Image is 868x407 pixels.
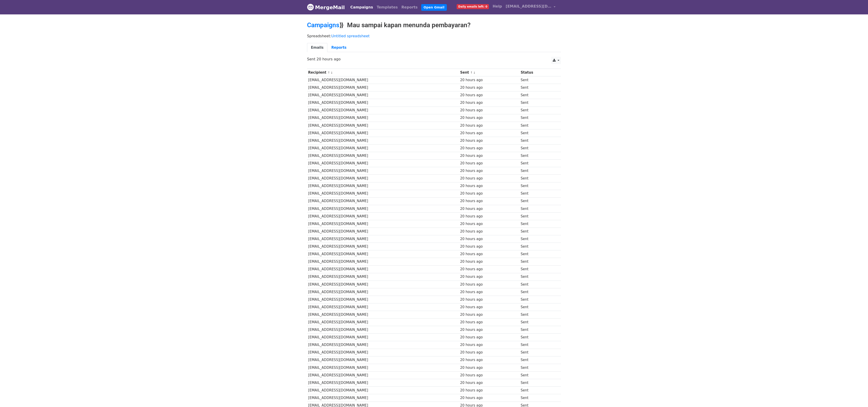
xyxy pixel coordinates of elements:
img: MergeMail logo [307,4,314,11]
td: Sent [520,107,556,114]
td: Sent [520,319,556,326]
div: 20 hours ago [460,395,518,401]
td: [EMAIL_ADDRESS][DOMAIN_NAME] [307,152,459,160]
td: [EMAIL_ADDRESS][DOMAIN_NAME] [307,84,459,91]
td: [EMAIL_ADDRESS][DOMAIN_NAME] [307,334,459,341]
td: Sent [520,84,556,91]
a: Campaigns [307,21,339,29]
td: [EMAIL_ADDRESS][DOMAIN_NAME] [307,122,459,129]
td: [EMAIL_ADDRESS][DOMAIN_NAME] [307,303,459,311]
a: ↓ [473,71,476,74]
p: Sent 20 hours ago [307,57,561,62]
td: Sent [520,122,556,129]
div: 20 hours ago [460,93,518,98]
td: [EMAIL_ADDRESS][DOMAIN_NAME] [307,212,459,220]
td: Sent [520,356,556,364]
td: [EMAIL_ADDRESS][DOMAIN_NAME] [307,319,459,326]
div: 20 hours ago [460,100,518,105]
th: Status [520,69,556,76]
a: Open Gmail [421,4,447,11]
td: [EMAIL_ADDRESS][DOMAIN_NAME] [307,182,459,190]
td: Sent [520,160,556,167]
td: [EMAIL_ADDRESS][DOMAIN_NAME] [307,167,459,175]
span: Daily emails left: 0 [457,4,489,9]
td: [EMAIL_ADDRESS][DOMAIN_NAME] [307,228,459,235]
td: [EMAIL_ADDRESS][DOMAIN_NAME] [307,129,459,137]
td: [EMAIL_ADDRESS][DOMAIN_NAME] [307,273,459,281]
td: Sent [520,303,556,311]
a: ↑ [470,71,473,74]
td: Sent [520,341,556,349]
td: [EMAIL_ADDRESS][DOMAIN_NAME] [307,258,459,265]
div: 20 hours ago [460,131,518,136]
div: 20 hours ago [460,380,518,386]
div: 20 hours ago [460,108,518,113]
td: Sent [520,379,556,386]
div: 20 hours ago [460,236,518,242]
div: 20 hours ago [460,198,518,204]
div: 20 hours ago [460,373,518,378]
td: [EMAIL_ADDRESS][DOMAIN_NAME] [307,91,459,99]
div: 20 hours ago [460,327,518,332]
a: Reports [327,43,350,52]
td: [EMAIL_ADDRESS][DOMAIN_NAME] [307,137,459,144]
td: [EMAIL_ADDRESS][DOMAIN_NAME] [307,371,459,379]
td: Sent [520,326,556,334]
td: [EMAIL_ADDRESS][DOMAIN_NAME] [307,288,459,296]
a: Untitled spreadsheet [331,34,369,38]
div: 20 hours ago [460,221,518,227]
div: 20 hours ago [460,335,518,340]
div: 20 hours ago [460,168,518,174]
h2: ⟫ Mau sampai kapan menunda pembayaran? [307,21,561,29]
div: 20 hours ago [460,214,518,219]
div: 20 hours ago [460,342,518,348]
td: [EMAIL_ADDRESS][DOMAIN_NAME] [307,379,459,386]
td: [EMAIL_ADDRESS][DOMAIN_NAME] [307,220,459,228]
td: [EMAIL_ADDRESS][DOMAIN_NAME] [307,114,459,122]
div: 20 hours ago [460,274,518,279]
p: Spreadsheet: [307,34,561,38]
td: Sent [520,243,556,250]
td: [EMAIL_ADDRESS][DOMAIN_NAME] [307,175,459,182]
td: [EMAIL_ADDRESS][DOMAIN_NAME] [307,356,459,364]
td: [EMAIL_ADDRESS][DOMAIN_NAME] [307,197,459,205]
td: Sent [520,212,556,220]
td: [EMAIL_ADDRESS][DOMAIN_NAME] [307,250,459,258]
td: Sent [520,175,556,182]
td: [EMAIL_ADDRESS][DOMAIN_NAME] [307,387,459,394]
td: [EMAIL_ADDRESS][DOMAIN_NAME] [307,364,459,371]
td: Sent [520,288,556,296]
td: [EMAIL_ADDRESS][DOMAIN_NAME] [307,160,459,167]
td: Sent [520,281,556,288]
td: Sent [520,250,556,258]
div: 20 hours ago [460,206,518,212]
a: Emails [307,43,327,52]
td: [EMAIL_ADDRESS][DOMAIN_NAME] [307,311,459,319]
div: 20 hours ago [460,282,518,287]
a: ↑ [328,71,330,74]
td: Sent [520,76,556,84]
td: Sent [520,394,556,402]
td: Sent [520,167,556,175]
td: Sent [520,99,556,107]
div: 20 hours ago [460,176,518,181]
div: 20 hours ago [460,183,518,189]
div: 20 hours ago [460,320,518,325]
td: Sent [520,364,556,371]
div: 20 hours ago [460,297,518,302]
div: 20 hours ago [460,350,518,355]
span: [EMAIL_ADDRESS][DOMAIN_NAME] [506,4,551,9]
td: [EMAIL_ADDRESS][DOMAIN_NAME] [307,326,459,334]
a: Templates [375,3,399,12]
td: Sent [520,91,556,99]
td: [EMAIL_ADDRESS][DOMAIN_NAME] [307,76,459,84]
div: 20 hours ago [460,365,518,370]
td: Sent [520,273,556,281]
td: Sent [520,205,556,212]
td: [EMAIL_ADDRESS][DOMAIN_NAME] [307,145,459,152]
td: Sent [520,152,556,160]
th: Sent [459,69,520,76]
td: [EMAIL_ADDRESS][DOMAIN_NAME] [307,394,459,402]
td: Sent [520,334,556,341]
td: [EMAIL_ADDRESS][DOMAIN_NAME] [307,243,459,250]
